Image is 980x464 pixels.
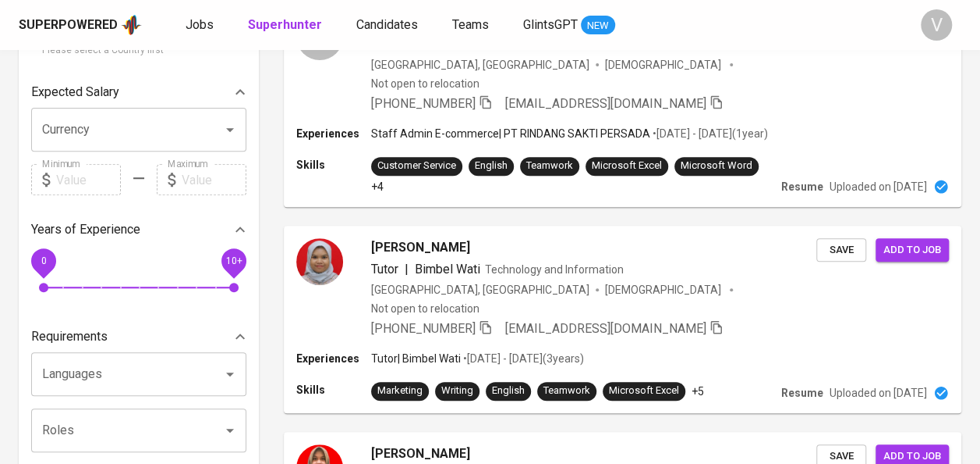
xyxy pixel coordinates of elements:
[781,179,823,195] p: Resume
[19,16,118,34] div: Superpowered
[121,13,142,37] img: app logo
[371,96,476,111] span: [PHONE_NUMBER]
[296,157,371,173] p: Skills
[452,17,489,32] span: Teams
[377,159,456,173] div: Customer Service
[505,321,706,336] span: [EMAIL_ADDRESS][DOMAIN_NAME]
[592,159,662,173] div: Microsoft Excel
[296,126,371,141] p: Experiences
[371,238,470,257] span: [PERSON_NAME]
[461,351,584,366] p: • [DATE] - [DATE] ( 3 years )
[452,16,492,35] a: Teams
[186,16,217,35] a: Jobs
[186,17,214,32] span: Jobs
[415,262,480,277] span: Bimbel Wati
[182,164,246,195] input: Value
[371,301,479,316] p: Not open to relocation
[824,241,858,259] span: Save
[405,260,409,279] span: |
[371,321,476,336] span: [PHONE_NUMBER]
[19,13,142,37] a: Superpoweredapp logo
[356,17,418,32] span: Candidates
[441,384,473,398] div: Writing
[225,255,242,266] span: 10+
[475,159,508,173] div: English
[681,159,752,173] div: Microsoft Word
[543,384,590,398] div: Teamwork
[371,126,650,141] p: Staff Admin E-commerce | PT RINDANG SAKTI PERSADA
[248,16,325,35] a: Superhunter
[921,9,952,41] div: V
[830,385,927,401] p: Uploaded on [DATE]
[371,351,461,366] p: Tutor | Bimbel Wati
[505,96,706,111] span: [EMAIL_ADDRESS][DOMAIN_NAME]
[781,385,823,401] p: Resume
[830,179,927,195] p: Uploaded on [DATE]
[42,43,235,59] p: Please select a Country first
[485,263,624,276] span: Technology and Information
[525,37,692,52] span: PT RINDANG SAKTI PERSADA
[697,38,725,51] span: Retail
[296,382,371,398] p: Skills
[31,327,108,346] p: Requirements
[219,119,241,141] button: Open
[883,241,941,259] span: Add to job
[492,384,525,398] div: English
[371,179,384,195] p: +4
[876,238,949,262] button: Add to job
[296,351,371,366] p: Experiences
[284,226,961,413] a: [PERSON_NAME]Tutor|Bimbel WatiTechnology and Information[GEOGRAPHIC_DATA], [GEOGRAPHIC_DATA][DEMO...
[377,384,423,398] div: Marketing
[605,57,724,73] span: [DEMOGRAPHIC_DATA]
[284,1,961,207] a: L[PERSON_NAME]Staff Admin E-commerce|PT RINDANG SAKTI PERSADARetail[GEOGRAPHIC_DATA], [GEOGRAPHIC...
[371,262,398,277] span: Tutor
[31,77,246,108] div: Expected Salary
[248,17,322,32] b: Superhunter
[816,238,866,262] button: Save
[371,57,589,73] div: [GEOGRAPHIC_DATA], [GEOGRAPHIC_DATA]
[526,159,573,173] div: Teamwork
[56,164,121,195] input: Value
[581,18,615,34] span: NEW
[371,37,508,52] span: Staff Admin E-commerce
[523,17,578,32] span: GlintsGPT
[523,16,615,35] a: GlintsGPT NEW
[31,321,246,352] div: Requirements
[296,238,343,285] img: 039e77235248ac4f05150573a7035ff0.jpeg
[31,220,140,239] p: Years of Experience
[31,83,119,102] p: Expected Salary
[219,363,241,385] button: Open
[219,419,241,441] button: Open
[605,282,724,298] span: [DEMOGRAPHIC_DATA]
[692,384,704,399] p: +5
[609,384,679,398] div: Microsoft Excel
[371,444,470,463] span: [PERSON_NAME]
[356,16,421,35] a: Candidates
[371,76,479,91] p: Not open to relocation
[31,214,246,245] div: Years of Experience
[650,126,768,141] p: • [DATE] - [DATE] ( 1 year )
[41,255,46,266] span: 0
[371,282,589,298] div: [GEOGRAPHIC_DATA], [GEOGRAPHIC_DATA]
